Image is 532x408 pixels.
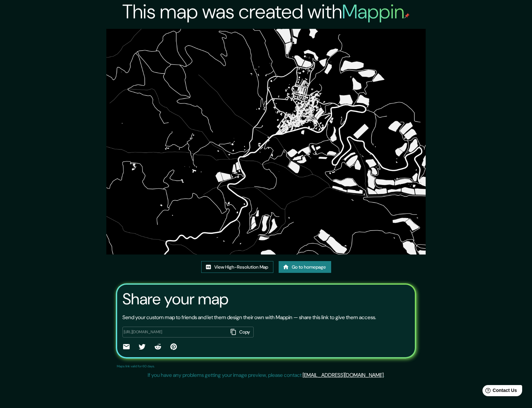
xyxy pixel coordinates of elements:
[404,13,410,18] img: mappin-pin
[117,364,155,369] p: Maps link valid for 60 days.
[148,371,385,379] p: If you have any problems getting your image preview, please contact .
[201,261,273,273] a: View High-Resolution Map
[122,290,228,308] h3: Share your map
[228,327,254,337] button: Copy
[106,29,426,255] img: created-map
[474,382,525,401] iframe: Help widget launcher
[279,261,331,273] a: Go to homepage
[122,314,376,321] p: Send your custom map to friends and let them design their own with Mappin — share this link to gi...
[303,372,384,378] a: [EMAIL_ADDRESS][DOMAIN_NAME]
